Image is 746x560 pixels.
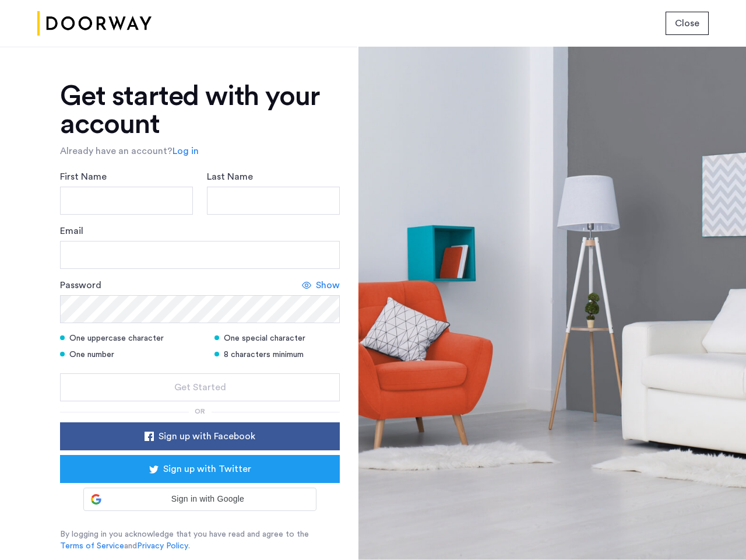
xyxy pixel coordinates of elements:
img: logo [37,2,152,45]
a: Terms of Service [60,540,124,552]
div: Sign in with Google [83,488,316,511]
span: or [195,408,205,415]
button: button [60,455,340,483]
span: Show [316,278,340,292]
span: Sign in with Google [106,493,309,505]
a: Log in [173,144,199,158]
div: One special character [214,332,340,344]
div: One uppercase character [60,332,200,344]
span: Already have an account? [60,146,173,156]
div: 8 characters minimum [214,349,340,360]
button: button [666,12,709,35]
button: button [60,373,340,401]
p: By logging in you acknowledge that you have read and agree to the and . [60,528,340,552]
a: Privacy Policy [137,540,188,552]
label: Email [60,224,83,238]
h1: Get started with your account [60,82,340,138]
span: Close [675,16,699,30]
button: button [60,422,340,450]
span: Sign up with Facebook [159,429,255,443]
label: Last Name [207,170,253,184]
span: Sign up with Twitter [163,462,251,476]
span: Get Started [174,380,226,394]
label: First Name [60,170,107,184]
div: One number [60,349,200,360]
label: Password [60,278,101,292]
